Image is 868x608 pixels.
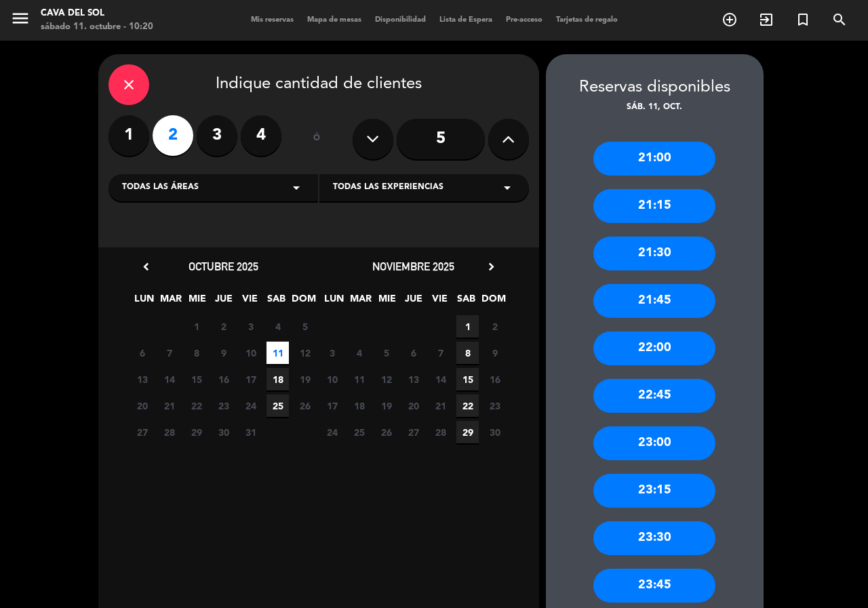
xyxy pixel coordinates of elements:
[133,291,155,313] span: LUN
[267,315,289,338] span: 4
[455,291,477,313] span: SAB
[185,394,208,417] span: 22
[722,12,738,28] i: add_circle_outline
[10,8,31,33] button: menu
[288,180,304,196] i: arrow_drop_down
[402,421,425,443] span: 27
[499,180,515,196] i: arrow_drop_down
[376,291,398,313] span: MIE
[402,368,425,390] span: 13
[239,394,262,417] span: 24
[593,426,715,460] div: 23:00
[185,368,208,390] span: 15
[239,421,262,443] span: 31
[321,368,343,390] span: 10
[758,12,774,28] i: exit_to_app
[429,291,451,313] span: VIE
[239,342,262,364] span: 10
[321,342,343,364] span: 3
[294,394,316,417] span: 26
[429,368,452,390] span: 14
[433,16,499,24] span: Lista de Espera
[186,291,208,313] span: MIE
[333,181,443,195] span: Todas las experiencias
[212,315,235,338] span: 2
[484,315,506,338] span: 2
[212,394,235,417] span: 23
[241,115,281,156] label: 4
[484,260,498,274] i: chevron_right
[402,342,425,364] span: 6
[321,421,343,443] span: 24
[131,421,153,443] span: 27
[212,421,235,443] span: 30
[189,260,258,273] span: octubre 2025
[484,342,506,364] span: 9
[546,101,764,115] div: sáb. 11, oct.
[593,284,715,318] div: 21:45
[239,315,262,338] span: 3
[185,421,208,443] span: 29
[294,315,316,338] span: 5
[153,115,193,156] label: 2
[158,342,180,364] span: 7
[484,394,506,417] span: 23
[239,368,262,390] span: 17
[593,331,715,365] div: 22:00
[300,16,368,24] span: Mapa de mesas
[295,115,339,163] div: ó
[593,189,715,223] div: 21:15
[593,474,715,508] div: 23:15
[108,64,529,105] div: Indique cantidad de clientes
[323,291,345,313] span: LUN
[456,342,479,364] span: 8
[375,421,397,443] span: 26
[593,237,715,270] div: 21:30
[159,291,182,313] span: MAR
[321,394,343,417] span: 17
[593,569,715,603] div: 23:45
[402,291,425,313] span: JUE
[108,115,149,156] label: 1
[267,342,289,364] span: 11
[593,142,715,176] div: 21:00
[375,394,397,417] span: 19
[212,291,235,313] span: JUE
[499,16,549,24] span: Pre-acceso
[372,260,454,273] span: noviembre 2025
[267,394,289,417] span: 25
[795,12,811,28] i: turned_in_not
[368,16,433,24] span: Disponibilidad
[41,20,153,34] div: sábado 11. octubre - 10:20
[294,342,316,364] span: 12
[158,394,180,417] span: 21
[429,342,452,364] span: 7
[593,521,715,555] div: 23:30
[456,421,479,443] span: 29
[429,421,452,443] span: 28
[197,115,237,156] label: 3
[294,368,316,390] span: 19
[265,291,288,313] span: SAB
[122,181,199,195] span: Todas las áreas
[212,368,235,390] span: 16
[456,394,479,417] span: 22
[121,77,137,93] i: close
[349,291,372,313] span: MAR
[484,368,506,390] span: 16
[244,16,300,24] span: Mis reservas
[41,7,153,20] div: Cava del Sol
[292,291,314,313] span: DOM
[456,315,479,338] span: 1
[375,368,397,390] span: 12
[267,368,289,390] span: 18
[139,260,153,274] i: chevron_left
[158,368,180,390] span: 14
[484,421,506,443] span: 30
[348,421,370,443] span: 25
[348,342,370,364] span: 4
[593,379,715,413] div: 22:45
[212,342,235,364] span: 9
[429,394,452,417] span: 21
[402,394,425,417] span: 20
